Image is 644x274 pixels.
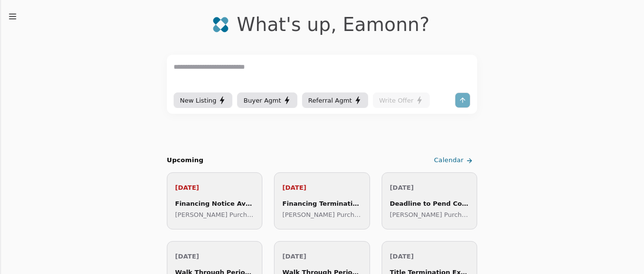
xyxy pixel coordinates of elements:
p: [DATE] [282,183,361,193]
a: [DATE]Financing Notice Available[PERSON_NAME] Purchase ([GEOGRAPHIC_DATA]) [167,172,262,229]
button: Buyer Agmt [237,92,297,108]
a: Calendar [432,152,477,168]
p: [DATE] [175,251,254,261]
div: Financing Termination Deadline [282,198,361,209]
p: [DATE] [390,183,469,193]
p: [PERSON_NAME] Purchase ([GEOGRAPHIC_DATA]) [175,210,254,220]
div: What's up , Eamonn ? [237,14,429,35]
button: New Listing [174,92,232,108]
h2: Upcoming [167,155,204,166]
p: [PERSON_NAME] Purchase ([PERSON_NAME][GEOGRAPHIC_DATA]) [282,210,361,220]
span: Referral Agmt [308,95,352,106]
div: Financing Notice Available [175,198,254,209]
button: Referral Agmt [302,92,368,108]
a: [DATE]Financing Termination Deadline[PERSON_NAME] Purchase ([PERSON_NAME][GEOGRAPHIC_DATA]) [274,172,370,229]
span: Buyer Agmt [243,95,281,106]
p: [DATE] [390,251,469,261]
p: [PERSON_NAME] Purchase ([PERSON_NAME][GEOGRAPHIC_DATA]) [390,210,469,220]
div: New Listing [180,95,226,106]
div: Deadline to Pend Contingent Sale [390,198,469,209]
img: logo [212,16,229,33]
p: [DATE] [282,251,361,261]
a: [DATE]Deadline to Pend Contingent Sale[PERSON_NAME] Purchase ([PERSON_NAME][GEOGRAPHIC_DATA]) [382,172,477,229]
span: Calendar [434,155,464,166]
p: [DATE] [175,183,254,193]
